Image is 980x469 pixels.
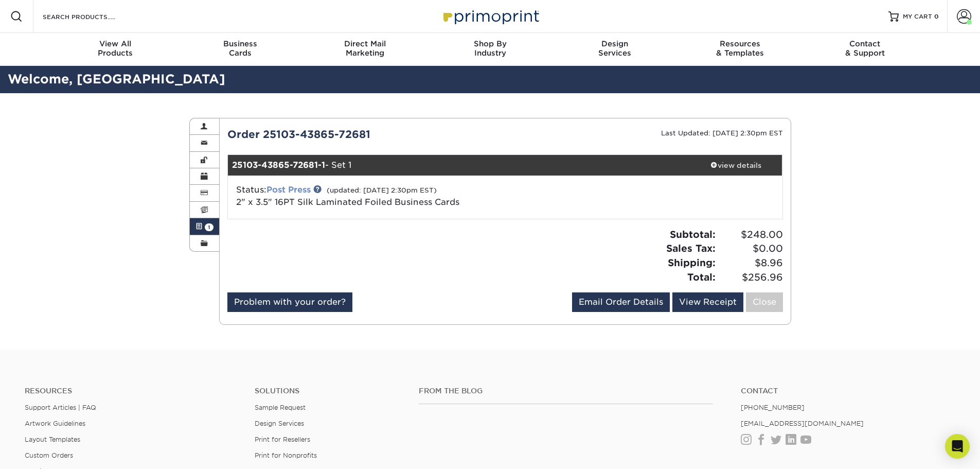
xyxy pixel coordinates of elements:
[25,387,239,395] h4: Resources
[228,184,597,209] div: Status:
[302,33,427,66] a: Direct MailMarketing
[687,271,716,283] strong: Total:
[220,127,505,142] div: Order 25103-43865-72681
[232,160,325,170] strong: 25103-43865-72681-1
[672,292,743,312] a: View Receipt
[302,39,427,48] span: Direct Mail
[427,39,553,58] div: Industry
[803,39,928,48] span: Contact
[553,39,678,48] span: Design
[25,404,96,411] a: Support Articles | FAQ
[255,451,317,459] a: Print for Nonprofits
[177,39,302,48] span: Business
[266,185,311,195] a: Post Press
[719,228,783,242] span: $248.00
[255,420,304,427] a: Design Services
[255,436,310,443] a: Print for Resellers
[746,292,783,312] a: Close
[553,33,678,66] a: DesignServices
[803,33,928,66] a: Contact& Support
[42,10,142,23] input: SEARCH PRODUCTS.....
[177,33,302,66] a: BusinessCards
[553,39,678,58] div: Services
[190,218,220,235] a: 1
[302,39,427,58] div: Marketing
[690,155,782,176] a: view details
[439,5,542,27] img: Primoprint
[228,155,690,176] div: - Set 1
[741,420,864,427] a: [EMAIL_ADDRESS][DOMAIN_NAME]
[719,241,783,256] span: $0.00
[719,270,783,285] span: $256.96
[53,33,178,66] a: View AllProducts
[255,387,403,395] h4: Solutions
[803,39,928,58] div: & Support
[719,256,783,270] span: $8.96
[934,13,939,20] span: 0
[661,129,783,137] small: Last Updated: [DATE] 2:30pm EST
[427,39,553,48] span: Shop By
[255,404,306,411] a: Sample Request
[25,420,85,427] a: Artwork Guidelines
[427,33,553,66] a: Shop ByIndustry
[678,39,803,48] span: Resources
[177,39,302,58] div: Cards
[690,160,782,170] div: view details
[903,12,932,21] span: MY CART
[678,33,803,66] a: Resources& Templates
[419,387,713,395] h4: From the Blog
[666,242,716,254] strong: Sales Tax:
[53,39,178,48] span: View All
[227,292,352,312] a: Problem with your order?
[670,229,716,240] strong: Subtotal:
[678,39,803,58] div: & Templates
[572,292,670,312] a: Email Order Details
[668,257,716,268] strong: Shipping:
[53,39,178,58] div: Products
[741,404,805,411] a: [PHONE_NUMBER]
[205,223,213,231] span: 1
[327,186,437,194] small: (updated: [DATE] 2:30pm EST)
[945,434,970,459] div: Open Intercom Messenger
[741,387,955,395] a: Contact
[236,197,459,207] a: 2" x 3.5" 16PT Silk Laminated Foiled Business Cards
